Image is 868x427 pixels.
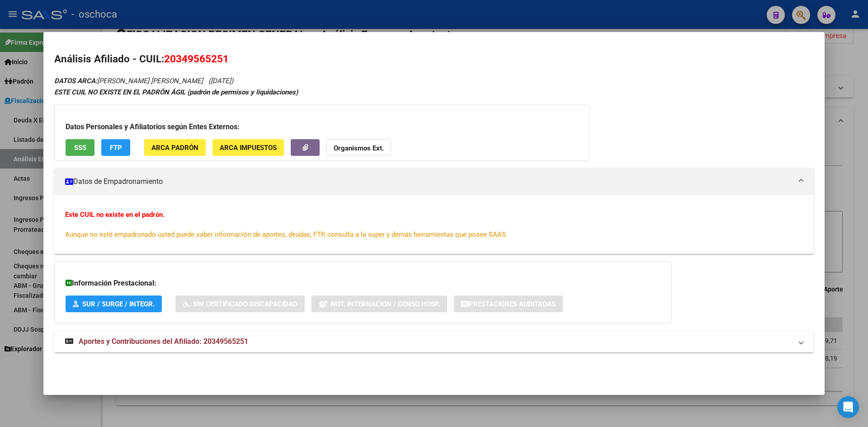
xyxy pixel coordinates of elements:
[208,77,233,85] span: ([DATE])
[54,195,814,254] div: Datos de Empadronamiento
[212,139,284,156] button: ARCA Impuestos
[65,230,508,239] span: Aunque no esté empadronado usted puede saber información de aportes, deudas, FTP, consulta a la s...
[331,300,440,308] span: Not. Internacion / Censo Hosp.
[82,300,155,308] span: SUR / SURGE / INTEGR.
[54,168,814,195] mat-expansion-panel-header: Datos de Empadronamiento
[837,396,859,418] div: Open Intercom Messenger
[65,176,792,187] mat-panel-title: Datos de Empadronamiento
[151,144,198,152] span: ARCA Padrón
[164,53,229,65] span: 20349565251
[54,52,814,67] h2: Análisis Afiliado - CUIL:
[74,144,86,152] span: SSS
[101,139,130,156] button: FTP
[326,139,391,156] button: Organismos Ext.
[220,144,277,152] span: ARCA Impuestos
[175,296,305,312] button: Sin Certificado Discapacidad
[54,77,203,85] span: [PERSON_NAME] [PERSON_NAME]
[54,77,97,85] strong: DATOS ARCA:
[144,139,206,156] button: ARCA Padrón
[66,122,579,132] h3: Datos Personales y Afiliatorios según Entes Externos:
[54,331,814,352] mat-expansion-panel-header: Aportes y Contribuciones del Afiliado: 20349565251
[110,144,122,152] span: FTP
[65,211,165,219] strong: Este CUIL no existe en el padrón.
[66,296,162,312] button: SUR / SURGE / INTEGR.
[311,296,447,312] button: Not. Internacion / Censo Hosp.
[54,88,298,96] strong: ESTE CUIL NO EXISTE EN EL PADRÓN ÁGIL (padrón de permisos y liquidaciones)
[66,278,660,289] h3: Información Prestacional:
[334,144,384,152] strong: Organismos Ext.
[193,300,297,308] span: Sin Certificado Discapacidad
[79,337,248,346] span: Aportes y Contribuciones del Afiliado: 20349565251
[454,296,563,312] button: Prestaciones Auditadas
[66,139,94,156] button: SSS
[469,300,556,308] span: Prestaciones Auditadas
